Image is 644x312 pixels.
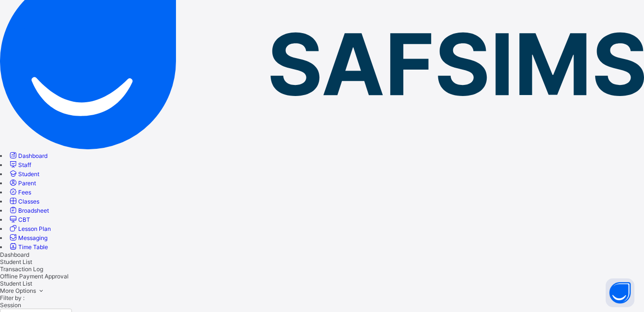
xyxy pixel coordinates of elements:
a: Classes [8,198,39,205]
span: Dashboard [18,152,47,159]
span: Parent [18,180,36,187]
span: Time Table [18,243,48,251]
a: Messaging [8,234,47,241]
span: CBT [18,216,30,223]
a: Parent [8,180,36,187]
span: Lesson Plan [18,225,51,232]
a: Time Table [8,243,48,251]
a: Staff [8,161,31,168]
span: Student [18,170,39,178]
a: CBT [8,216,30,223]
button: Open asap [606,278,634,307]
a: Broadsheet [8,207,49,214]
span: Broadsheet [18,207,49,214]
span: Fees [18,189,31,196]
a: Lesson Plan [8,225,51,232]
a: Student [8,170,39,178]
a: Fees [8,189,31,196]
span: Messaging [18,234,47,241]
span: Classes [18,198,39,205]
span: Staff [18,161,31,168]
a: Dashboard [8,152,47,159]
